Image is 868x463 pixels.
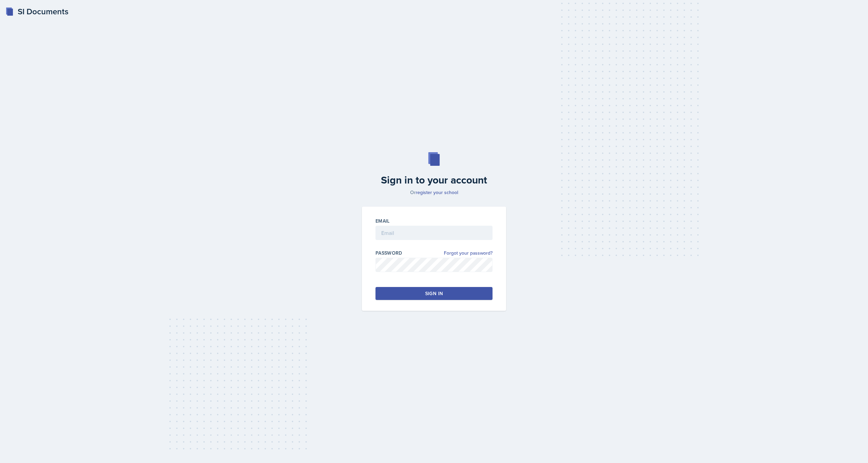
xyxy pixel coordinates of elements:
[444,250,493,257] a: Forgot your password?
[358,174,510,186] h2: Sign in to your account
[416,189,458,196] a: register your school
[375,287,493,300] button: Sign in
[375,218,390,224] label: Email
[375,250,402,256] label: Password
[425,290,443,297] div: Sign in
[358,189,510,196] p: Or
[375,226,493,240] input: Email
[5,5,68,18] a: SI Documents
